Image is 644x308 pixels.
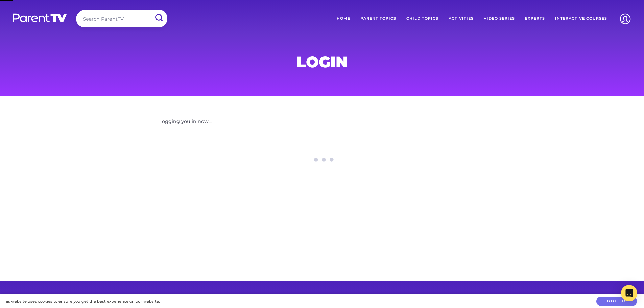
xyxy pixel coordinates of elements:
input: Submit [150,10,167,25]
img: Account [617,10,634,27]
h1: Login [159,55,485,69]
a: Home [332,10,355,27]
div: This website uses cookies to ensure you get the best experience on our website. [2,298,160,305]
p: Logging you in now... [159,117,485,126]
button: Got it! [596,297,637,306]
div: Open Intercom Messenger [621,285,637,301]
input: Search ParentTV [76,10,167,27]
a: Experts [520,10,550,27]
a: Child Topics [401,10,444,27]
a: Interactive Courses [550,10,612,27]
img: parenttv-logo-white.4c85aaf.svg [12,13,68,23]
a: Video Series [479,10,520,27]
a: Parent Topics [355,10,401,27]
a: Activities [444,10,479,27]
